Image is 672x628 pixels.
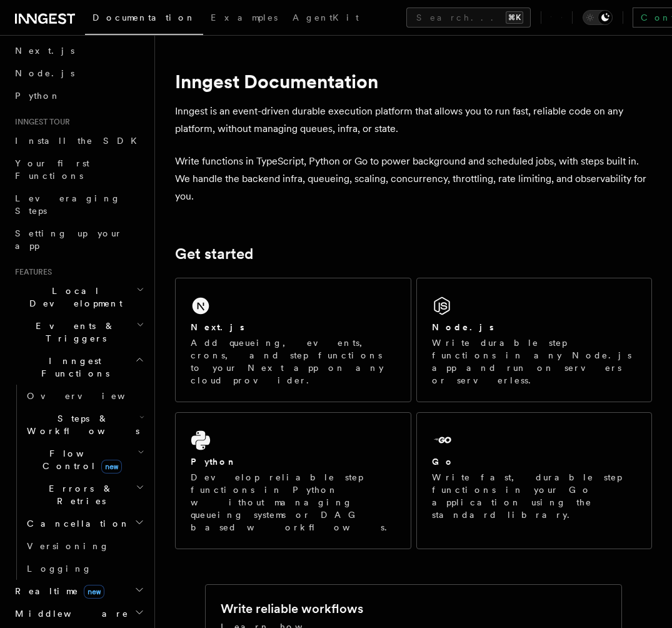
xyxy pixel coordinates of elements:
button: Local Development [10,280,147,315]
a: AgentKit [285,4,366,34]
p: Inngest is an event-driven durable execution platform that allows you to run fast, reliable code ... [175,103,652,138]
button: Steps & Workflows [22,407,147,442]
span: Examples [211,13,278,23]
a: Overview [22,385,147,407]
a: PythonDevelop reliable step functions in Python without managing queueing systems or DAG based wo... [175,412,411,549]
a: Documentation [85,4,203,35]
p: Add queueing, events, crons, and step functions to your Next app on any cloud provider. [191,337,396,387]
h1: Inngest Documentation [175,70,652,93]
p: Write fast, durable step functions in your Go application using the standard library. [432,471,637,521]
h2: Python [191,455,237,468]
p: Develop reliable step functions in Python without managing queueing systems or DAG based workflows. [191,471,396,534]
button: Middleware [10,602,147,625]
span: Inngest Functions [10,355,135,380]
a: Logging [22,557,147,580]
h2: Write reliable workflows [221,600,363,617]
a: Examples [203,4,285,34]
button: Errors & Retries [22,477,147,512]
button: Events & Triggers [10,315,147,350]
button: Toggle dark mode [583,10,613,25]
a: Next.jsAdd queueing, events, crons, and step functions to your Next app on any cloud provider. [175,278,411,402]
span: Leveraging Steps [15,193,121,216]
a: Next.js [10,39,147,62]
button: Search...⌘K [406,8,531,28]
span: Python [15,91,61,101]
p: Write durable step functions in any Node.js app and run on servers or serverless. [432,337,637,387]
span: Features [10,267,52,277]
span: Realtime [10,585,104,597]
a: Leveraging Steps [10,187,147,222]
a: Your first Functions [10,152,147,187]
a: Node.js [10,62,147,84]
h2: Go [432,455,454,468]
span: new [84,585,104,599]
a: Node.jsWrite durable step functions in any Node.js app and run on servers or serverless. [416,278,653,402]
div: Inngest Functions [10,385,147,580]
span: Setting up your app [15,228,123,251]
span: Flow Control [22,447,138,472]
button: Flow Controlnew [22,442,147,477]
button: Realtimenew [10,580,147,602]
kbd: ⌘K [506,11,523,24]
span: Errors & Retries [22,482,136,507]
a: Install the SDK [10,129,147,152]
span: Inngest tour [10,117,70,127]
span: Steps & Workflows [22,412,139,437]
span: Events & Triggers [10,320,136,345]
p: Write functions in TypeScript, Python or Go to power background and scheduled jobs, with steps bu... [175,153,652,205]
span: Install the SDK [15,136,144,146]
span: Your first Functions [15,158,89,181]
a: Versioning [22,535,147,557]
a: GoWrite fast, durable step functions in your Go application using the standard library. [416,412,653,549]
a: Setting up your app [10,222,147,257]
span: new [101,460,122,474]
span: Overview [27,391,156,401]
span: AgentKit [293,13,359,23]
span: Middleware [10,607,129,620]
button: Cancellation [22,512,147,535]
a: Get started [175,245,253,263]
span: Cancellation [22,517,130,530]
h2: Node.js [432,321,494,333]
a: Python [10,84,147,107]
span: Node.js [15,68,74,78]
button: Inngest Functions [10,350,147,385]
span: Documentation [93,13,196,23]
span: Versioning [27,541,109,551]
h2: Next.js [191,321,244,333]
span: Local Development [10,285,136,310]
span: Logging [27,564,92,574]
span: Next.js [15,46,74,56]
